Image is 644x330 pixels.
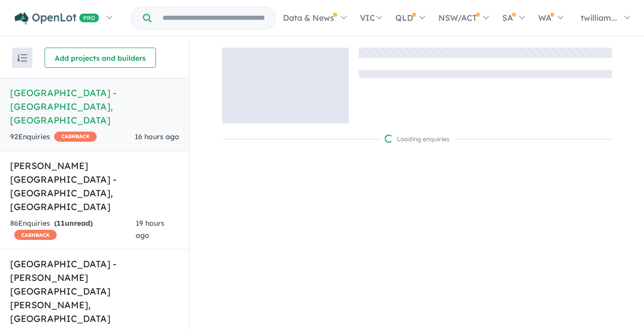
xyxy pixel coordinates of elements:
img: Openlot PRO Logo White [15,12,99,25]
strong: ( unread) [54,219,93,228]
span: 19 hours ago [136,219,165,240]
div: 86 Enquir ies [10,218,136,242]
div: 92 Enquir ies [10,131,97,143]
h5: [GEOGRAPHIC_DATA] - [PERSON_NAME][GEOGRAPHIC_DATA][PERSON_NAME] , [GEOGRAPHIC_DATA] [10,257,179,325]
button: Add projects and builders [45,48,156,68]
div: Loading enquiries [385,134,450,144]
span: 11 [57,219,65,228]
span: 16 hours ago [135,132,179,141]
span: CASHBACK [14,230,57,240]
h5: [PERSON_NAME][GEOGRAPHIC_DATA] - [GEOGRAPHIC_DATA] , [GEOGRAPHIC_DATA] [10,159,179,214]
input: Try estate name, suburb, builder or developer [153,7,273,29]
span: twilliam... [581,13,617,23]
span: CASHBACK [54,132,97,142]
h5: [GEOGRAPHIC_DATA] - [GEOGRAPHIC_DATA] , [GEOGRAPHIC_DATA] [10,86,179,127]
img: sort.svg [17,54,27,62]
